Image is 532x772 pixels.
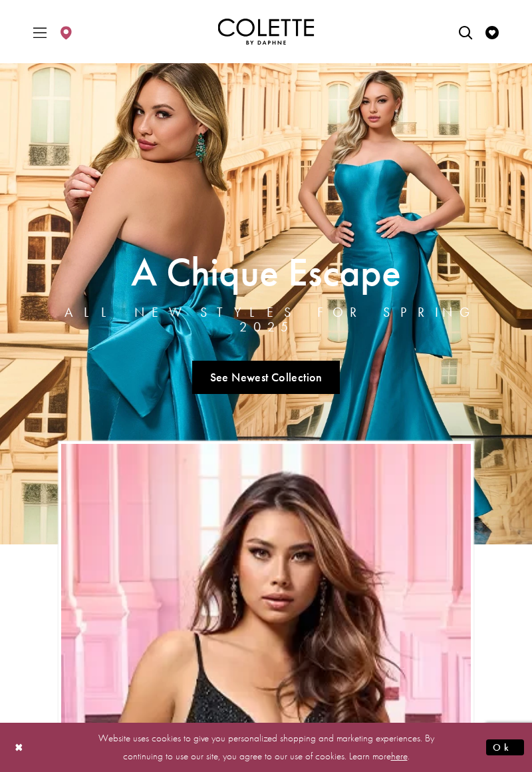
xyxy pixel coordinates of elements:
[192,361,340,394] a: See Newest Collection A Chique Escape All New Styles For Spring 2025
[486,739,524,756] button: Submit Dialog
[96,729,436,765] p: Website uses cookies to give you personalized shopping and marketing experiences. By continuing t...
[8,736,31,759] button: Close Dialog
[39,355,493,399] ul: Slider Links
[391,749,408,763] a: here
